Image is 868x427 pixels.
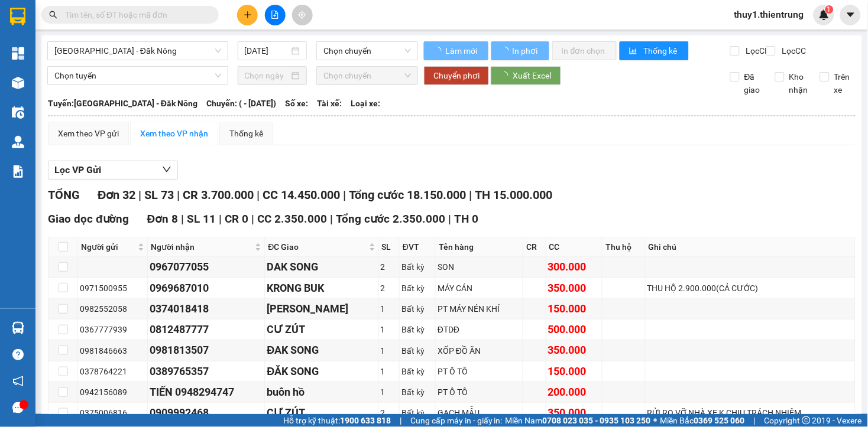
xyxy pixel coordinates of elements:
span: ĐC Giao [268,240,366,253]
span: | [343,188,346,202]
div: 0909992468 [150,405,263,421]
button: aim [292,5,313,25]
button: Làm mới [424,41,488,60]
div: [PERSON_NAME] [267,301,376,317]
div: MÁY CÁN [438,282,521,295]
div: PT Ô TÔ [438,365,521,378]
span: down [162,165,171,174]
div: Bất kỳ [401,365,433,378]
div: Bất kỳ [401,323,433,336]
strong: 1900 633 818 [340,416,391,425]
span: thuy1.thientrung [725,7,814,22]
input: Chọn ngày [245,69,290,82]
div: Thống kê [229,127,263,140]
strong: 0369 525 060 [694,416,745,425]
img: icon-new-feature [819,9,830,20]
div: TIẾN 0948294747 [150,384,263,400]
div: 0374018418 [150,301,263,317]
div: 1 [381,323,398,336]
img: warehouse-icon [12,77,24,89]
span: 1 [827,5,831,14]
button: Lọc VP Gửi [48,161,178,180]
span: Tổng cước 2.350.000 [336,212,445,226]
div: KRONG BUK [267,280,376,296]
span: question-circle [12,349,24,360]
div: 1 [381,344,398,357]
div: 0375006816 [80,406,145,419]
button: caret-down [840,5,861,25]
span: Hà Nội - Đăk Nông [54,42,221,60]
span: | [257,188,260,202]
div: CƯ ZÚT [267,321,376,338]
span: | [448,212,451,226]
div: 0981846663 [80,344,145,357]
div: RỬI RO VỠ NHÀ XE K CHỊU TRÁCH NHIỆM [647,406,853,419]
span: Đã giao [740,70,766,96]
span: loading [500,71,513,80]
div: DAK SONG [267,259,376,275]
span: SL 73 [144,188,174,202]
span: copyright [802,416,811,425]
span: Loại xe: [351,97,380,110]
span: | [177,188,180,202]
span: message [12,402,24,413]
span: bar-chart [629,47,639,56]
div: 150.000 [548,301,600,317]
img: logo-vxr [10,8,25,25]
div: ĐĂK SONG [267,363,376,380]
button: In đơn chọn [552,41,617,60]
div: THU HỘ 2.900.000(CẢ CƯỚC) [647,282,853,295]
div: ĐTDĐ [438,323,521,336]
span: file-add [271,11,279,19]
span: Miền Nam [506,414,651,427]
div: 150.000 [548,363,600,380]
span: Đơn 8 [147,212,179,226]
span: | [330,212,333,226]
span: Người nhận [151,240,253,253]
div: 0378764221 [80,365,145,378]
span: | [754,414,756,427]
span: caret-down [846,9,856,20]
div: 0971500955 [80,282,145,295]
strong: 0708 023 035 - 0935 103 250 [543,416,651,425]
span: CR 3.700.000 [183,188,254,202]
div: 0367777939 [80,323,145,336]
span: Làm mới [445,44,479,57]
span: Thống kê [644,44,679,57]
span: Tài xế: [317,97,342,110]
span: Tổng cước 18.150.000 [349,188,466,202]
span: Số xe: [285,97,308,110]
button: bar-chartThống kê [620,41,689,60]
th: ĐVT [400,237,436,257]
span: Đơn 32 [98,188,135,202]
span: | [138,188,141,202]
span: search [49,11,57,19]
div: Bất kỳ [401,386,433,399]
img: warehouse-icon [12,106,24,119]
div: PT Ô TÔ [438,386,521,399]
div: 200.000 [548,384,600,400]
th: CC [546,237,603,257]
span: Người gửi [81,240,135,253]
img: warehouse-icon [12,136,24,148]
div: Bất kỳ [401,344,433,357]
span: Giao dọc đường [48,212,129,226]
div: Bất kỳ [401,260,433,273]
button: plus [237,5,258,25]
div: 2 [381,260,398,273]
span: loading [433,47,443,55]
div: 1 [381,302,398,315]
div: ĐAK SONG [267,342,376,358]
th: SL [379,237,400,257]
div: 500.000 [548,321,600,338]
button: Chuyển phơi [424,66,489,85]
span: TH 0 [454,212,478,226]
span: loading [501,47,511,55]
div: XỐP ĐỒ ĂN [438,344,521,357]
div: Bất kỳ [401,282,433,295]
div: PT MÁY NÉN KHÍ [438,302,521,315]
div: 350.000 [548,280,600,296]
span: CC 14.450.000 [263,188,340,202]
span: Lọc CC [778,44,808,57]
div: CƯ ZÚT [267,405,376,421]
